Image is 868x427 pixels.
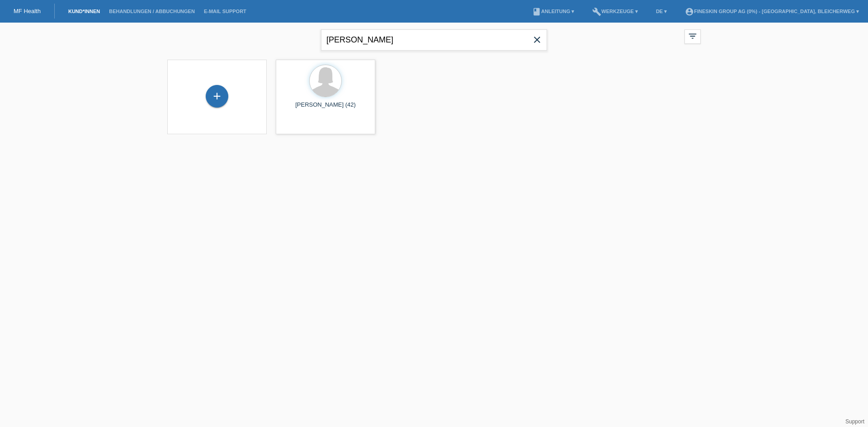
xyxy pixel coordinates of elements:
a: E-Mail Support [199,9,251,14]
i: close [532,34,542,45]
a: account_circleFineSkin Group AG (0%) - [GEOGRAPHIC_DATA], Bleicherweg ▾ [680,9,863,14]
a: Kund*innen [64,9,104,14]
i: filter_list [688,31,698,41]
a: MF Health [14,8,41,14]
a: Behandlungen / Abbuchungen [104,9,199,14]
a: DE ▾ [651,9,671,14]
i: build [592,7,601,16]
div: Kund*in hinzufügen [206,89,228,104]
i: account_circle [685,7,694,16]
a: Support [845,418,864,425]
input: Suche... [321,29,547,51]
div: [PERSON_NAME] (42) [283,101,368,116]
a: bookAnleitung ▾ [528,9,579,14]
a: buildWerkzeuge ▾ [588,9,642,14]
i: book [532,7,541,16]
